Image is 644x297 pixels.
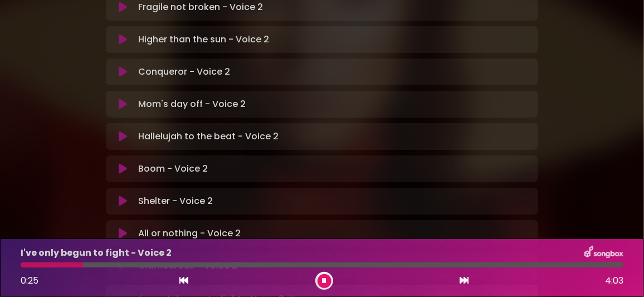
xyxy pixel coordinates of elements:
[138,194,213,208] p: Shelter - Voice 2
[138,130,279,143] p: Hallelujah to the beat - Voice 2
[138,227,241,240] p: All or nothing - Voice 2
[138,65,230,79] p: Conqueror - Voice 2
[138,98,246,111] p: Mom's day off - Voice 2
[605,274,623,288] span: 4:03
[584,246,623,260] img: songbox-logo-white.png
[138,1,263,14] p: Fragile not broken - Voice 2
[138,162,208,176] p: Boom - Voice 2
[21,274,38,287] span: 0:25
[138,33,269,46] p: Higher than the sun - Voice 2
[21,246,172,260] p: I've only begun to fight - Voice 2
